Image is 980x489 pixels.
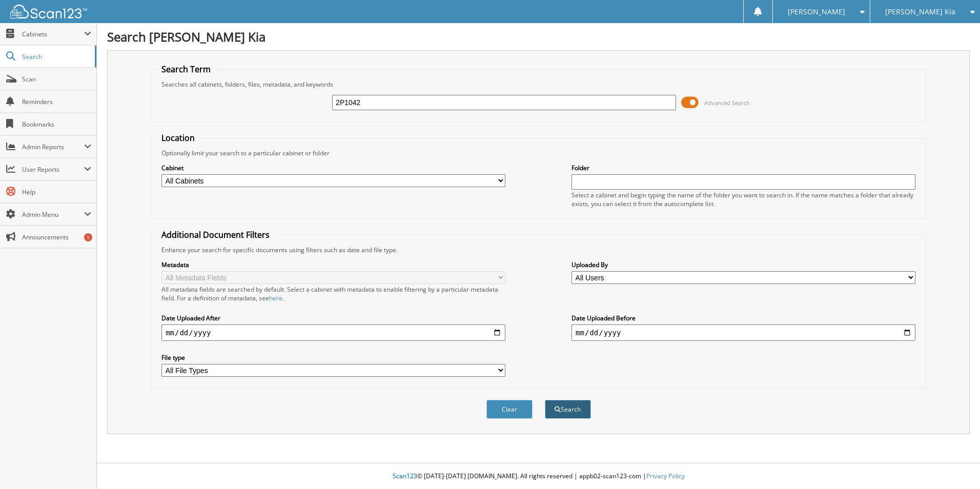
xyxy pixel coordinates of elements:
[22,165,84,174] span: User Reports
[156,64,216,75] legend: Search Term
[161,285,505,302] div: All metadata fields are searched by default. Select a cabinet with metadata to enable filtering b...
[571,164,915,172] label: Folder
[161,260,505,269] label: Metadata
[22,52,90,61] span: Search
[156,80,921,89] div: Searches all cabinets, folders, files, metadata, and keywords
[704,99,750,107] span: Advanced Search
[571,314,915,322] label: Date Uploaded Before
[646,472,685,480] a: Privacy Policy
[22,120,91,129] span: Bookmarks
[571,324,915,341] input: end
[486,400,533,419] button: Clear
[161,164,505,172] label: Cabinet
[571,191,915,208] div: Select a cabinet and begin typing the name of the folder you want to search in. If the name match...
[22,210,84,219] span: Admin Menu
[545,400,591,419] button: Search
[22,142,84,151] span: Admin Reports
[161,314,505,322] label: Date Uploaded After
[156,149,921,157] div: Optionally limit your search to a particular cabinet or folder
[156,132,200,144] legend: Location
[156,246,921,254] div: Enhance your search for specific documents using filters such as date and file type.
[97,464,980,489] div: © [DATE]-[DATE] [DOMAIN_NAME]. All rights reserved | appb02-scan123-com |
[161,324,505,341] input: start
[22,97,91,106] span: Reminders
[107,28,970,45] h1: Search [PERSON_NAME] Kia
[22,233,91,241] span: Announcements
[161,353,505,362] label: File type
[393,472,417,480] span: Scan123
[84,233,92,241] div: 1
[571,260,915,269] label: Uploaded By
[885,9,955,15] span: [PERSON_NAME] Kia
[22,75,91,84] span: Scan
[788,9,845,15] span: [PERSON_NAME]
[22,188,91,196] span: Help
[22,30,84,38] span: Cabinets
[269,294,282,302] a: here
[156,229,275,240] legend: Additional Document Filters
[10,5,87,18] img: scan123-logo-white.svg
